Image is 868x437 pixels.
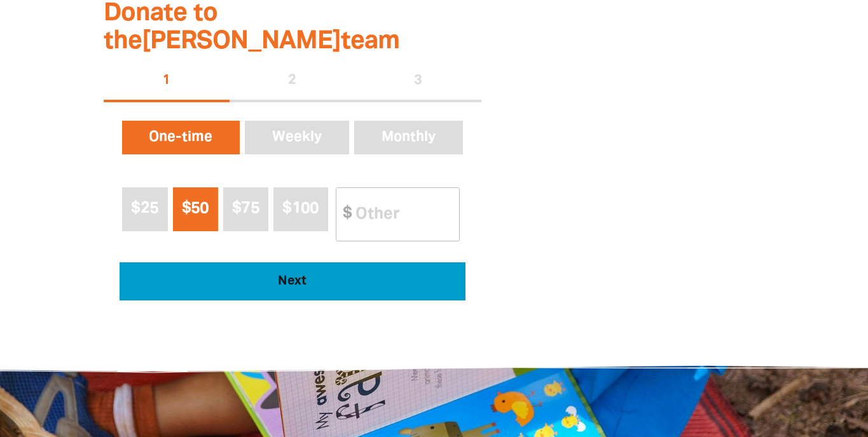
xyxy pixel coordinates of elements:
span: $75 [232,201,259,216]
button: $50 [173,187,218,231]
span: $ [336,195,352,234]
span: $100 [282,201,319,216]
button: $100 [273,187,328,231]
button: Monthly [352,118,465,158]
button: One-time [120,118,243,158]
span: Next [137,275,448,288]
button: Pay with Credit Card [120,262,465,300]
button: Weekly [242,118,352,158]
span: $50 [182,201,209,216]
span: Donate to the [PERSON_NAME] team [104,2,399,53]
span: $25 [131,201,158,216]
input: Other [347,188,459,241]
button: $25 [122,187,167,231]
button: $75 [223,187,268,231]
